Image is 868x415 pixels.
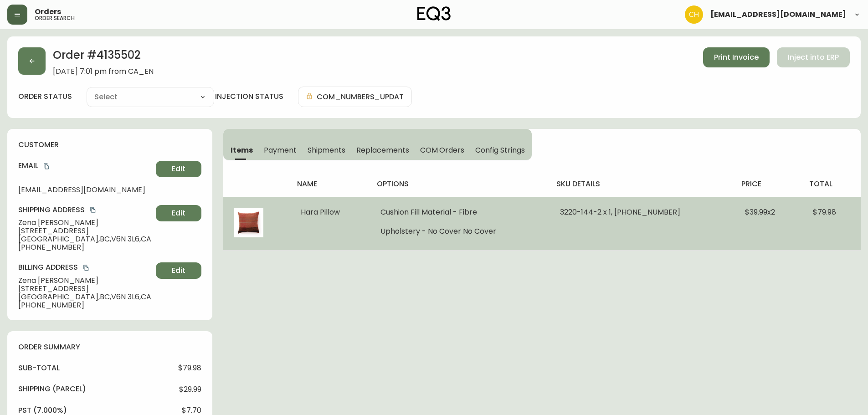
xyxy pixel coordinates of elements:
span: [STREET_ADDRESS] [18,285,152,293]
button: copy [42,162,51,171]
span: $29.99 [179,385,201,394]
span: $39.99 x 2 [745,207,775,217]
img: 65b369b1-e82f-44e2-9af2-671700740a13.jpg [234,208,263,237]
span: Shipments [308,145,346,155]
span: $7.70 [182,406,201,415]
span: Zena [PERSON_NAME] [18,277,152,285]
h4: options [377,179,542,189]
span: Print Invoice [714,52,759,62]
h4: Billing Address [18,262,152,272]
span: 3220-144-2 x 1, [PHONE_NUMBER] [560,207,680,217]
span: [EMAIL_ADDRESS][DOMAIN_NAME] [710,11,846,18]
span: Payment [264,145,297,155]
h4: Shipping ( Parcel ) [18,384,86,394]
span: COM Orders [420,145,465,155]
span: Edit [172,164,185,174]
span: Zena [PERSON_NAME] [18,219,152,227]
img: 6288462cea190ebb98a2c2f3c744dd7e [685,5,703,24]
span: [PHONE_NUMBER] [18,243,152,251]
h4: Shipping Address [18,205,152,215]
button: Edit [156,262,201,279]
h4: name [297,179,362,189]
span: Edit [172,208,185,218]
span: Edit [172,266,185,276]
span: Items [231,145,253,155]
h5: order search [35,15,75,21]
button: Print Invoice [703,47,770,67]
h4: Email [18,161,152,171]
h4: injection status [215,92,283,102]
span: $79.98 [178,364,201,372]
span: [EMAIL_ADDRESS][DOMAIN_NAME] [18,186,152,194]
h4: customer [18,140,201,150]
h4: price [741,179,795,189]
span: $79.98 [813,207,836,217]
span: Replacements [356,145,409,155]
span: [DATE] 7:01 pm from CA_EN [53,67,154,76]
li: Upholstery - No Cover No Cover [380,227,538,236]
h4: total [809,179,853,189]
button: copy [82,263,91,272]
span: Hara Pillow [301,207,340,217]
button: copy [88,205,98,215]
h4: order summary [18,342,201,352]
span: [GEOGRAPHIC_DATA] , BC , V6N 3L6 , CA [18,235,152,243]
span: Config Strings [475,145,524,155]
h2: Order # 4135502 [53,47,154,67]
span: Orders [35,8,61,15]
span: [PHONE_NUMBER] [18,301,152,309]
button: Edit [156,205,201,221]
h4: sku details [556,179,727,189]
li: Cushion Fill Material - Fibre [380,208,538,216]
button: Edit [156,161,201,177]
label: order status [18,92,72,102]
span: [GEOGRAPHIC_DATA] , BC , V6N 3L6 , CA [18,293,152,301]
span: [STREET_ADDRESS] [18,227,152,235]
h4: sub-total [18,363,60,373]
img: logo [417,6,451,21]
